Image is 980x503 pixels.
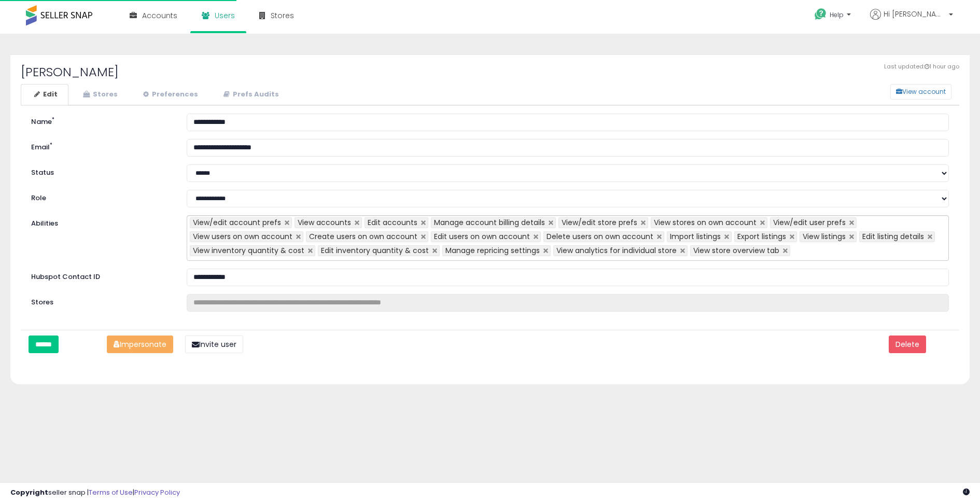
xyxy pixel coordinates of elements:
[31,219,58,229] label: Abilities
[889,336,926,353] button: Delete
[803,231,846,242] span: View listings
[890,84,951,100] button: View account
[884,63,959,71] span: Last updated: 1 hour ago
[21,65,959,79] h2: [PERSON_NAME]
[562,217,637,228] span: View/edit store prefs
[556,245,677,256] span: View analytics for individual store
[185,336,243,353] button: Invite user
[830,10,844,19] span: Help
[89,487,133,497] a: Terms of Use
[193,245,304,256] span: View inventory quantity & cost
[142,10,177,21] span: Accounts
[309,231,417,242] span: Create users on own account
[368,217,417,228] span: Edit accounts
[814,8,827,21] i: Get Help
[737,231,786,242] span: Export listings
[193,231,292,242] span: View users on own account
[10,487,48,497] strong: Copyright
[883,84,898,100] a: View account
[884,9,946,19] span: Hi [PERSON_NAME]
[693,245,779,256] span: View store overview tab
[210,84,290,105] a: Prefs Audits
[670,231,721,242] span: Import listings
[134,487,180,497] a: Privacy Policy
[434,231,530,242] span: Edit users on own account
[321,245,429,256] span: Edit inventory quantity & cost
[773,217,846,228] span: View/edit user prefs
[215,10,235,21] span: Users
[10,488,180,498] div: seller snap | |
[69,84,129,105] a: Stores
[23,269,179,282] label: Hubspot Contact ID
[107,336,173,353] button: Impersonate
[434,217,545,228] span: Manage account billing details
[31,298,53,308] label: Stores
[23,190,179,203] label: Role
[870,9,953,32] a: Hi [PERSON_NAME]
[445,245,540,256] span: Manage repricing settings
[21,84,68,105] a: Edit
[862,231,924,242] span: Edit listing details
[547,231,653,242] span: Delete users on own account
[654,217,757,228] span: View stores on own account
[193,217,281,228] span: View/edit account prefs
[130,84,209,105] a: Preferences
[23,164,179,178] label: Status
[271,10,294,21] span: Stores
[298,217,351,228] span: View accounts
[23,139,179,152] label: Email
[23,114,179,127] label: Name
